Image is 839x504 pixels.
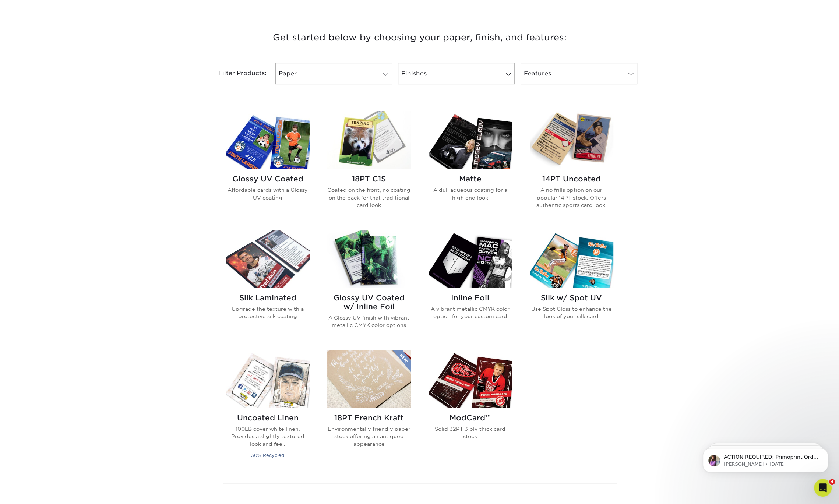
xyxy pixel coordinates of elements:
[429,111,512,169] img: Matte Trading Cards
[327,230,411,341] a: Glossy UV Coated w/ Inline Foil Trading Cards Glossy UV Coated w/ Inline Foil A Glossy UV finish ...
[429,186,512,201] p: A dull aqueous coating for a high end look
[327,413,411,422] h2: 18PT French Kraft
[226,425,310,448] p: 100LB cover white linen. Provides a slightly textured look and feel.
[530,186,613,209] p: A no frills option on our popular 14PT stock. Offers authentic sports card look.
[226,186,310,201] p: Affordable cards with a Glossy UV coating
[226,230,310,288] img: Silk Laminated Trading Cards
[530,175,613,183] h2: 14PT Uncoated
[226,111,310,169] img: Glossy UV Coated Trading Cards
[226,111,310,221] a: Glossy UV Coated Trading Cards Glossy UV Coated Affordable cards with a Glossy UV coating
[530,230,613,288] img: Silk w/ Spot UV Trading Cards
[429,111,512,221] a: Matte Trading Cards Matte A dull aqueous coating for a high end look
[429,175,512,183] h2: Matte
[530,111,613,169] img: 14PT Uncoated Trading Cards
[251,452,284,458] small: 30% Recycled
[226,350,310,468] a: Uncoated Linen Trading Cards Uncoated Linen 100LB cover white linen. Provides a slightly textured...
[429,425,512,440] p: Solid 32PT 3 ply thick card stock
[32,21,127,239] span: ACTION REQUIRED: Primoprint Order 25922-33972-33624 Thank you for placing your print order with P...
[204,21,635,54] h3: Get started below by choosing your paper, finish, and features:
[521,63,637,84] a: Features
[199,63,272,84] div: Filter Products:
[327,314,411,329] p: A Glossy UV finish with vibrant metallic CMYK color options
[429,293,512,302] h2: Inline Foil
[429,413,512,422] h2: ModCard™
[275,63,392,84] a: Paper
[226,350,310,408] img: Uncoated Linen Trading Cards
[429,230,512,341] a: Inline Foil Trading Cards Inline Foil A vibrant metallic CMYK color option for your custom card
[327,425,411,448] p: Environmentally friendly paper stock offering an antiqued appearance
[429,230,512,288] img: Inline Foil Trading Cards
[429,350,512,408] img: ModCard™ Trading Cards
[226,305,310,320] p: Upgrade the texture with a protective silk coating
[226,230,310,341] a: Silk Laminated Trading Cards Silk Laminated Upgrade the texture with a protective silk coating
[327,350,411,408] img: 18PT French Kraft Trading Cards
[327,175,411,183] h2: 18PT C1S
[814,479,832,497] iframe: Intercom live chat
[327,293,411,311] h2: Glossy UV Coated w/ Inline Foil
[530,305,613,320] p: Use Spot Gloss to enhance the look of your silk card
[429,350,512,468] a: ModCard™ Trading Cards ModCard™ Solid 32PT 3 ply thick card stock
[530,230,613,341] a: Silk w/ Spot UV Trading Cards Silk w/ Spot UV Use Spot Gloss to enhance the look of your silk card
[226,293,310,302] h2: Silk Laminated
[327,111,411,221] a: 18PT C1S Trading Cards 18PT C1S Coated on the front, no coating on the back for that traditional ...
[327,350,411,468] a: 18PT French Kraft Trading Cards 18PT French Kraft Environmentally friendly paper stock offering a...
[226,413,310,422] h2: Uncoated Linen
[226,175,310,183] h2: Glossy UV Coated
[327,186,411,209] p: Coated on the front, no coating on the back for that traditional card look
[392,350,411,372] img: New Product
[32,28,127,35] p: Message from Erica, sent 2w ago
[327,111,411,169] img: 18PT C1S Trading Cards
[692,433,839,484] iframe: Intercom notifications message
[530,111,613,221] a: 14PT Uncoated Trading Cards 14PT Uncoated A no frills option on our popular 14PT stock. Offers au...
[398,63,515,84] a: Finishes
[530,293,613,302] h2: Silk w/ Spot UV
[829,479,835,485] span: 4
[429,305,512,320] p: A vibrant metallic CMYK color option for your custom card
[327,230,411,288] img: Glossy UV Coated w/ Inline Foil Trading Cards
